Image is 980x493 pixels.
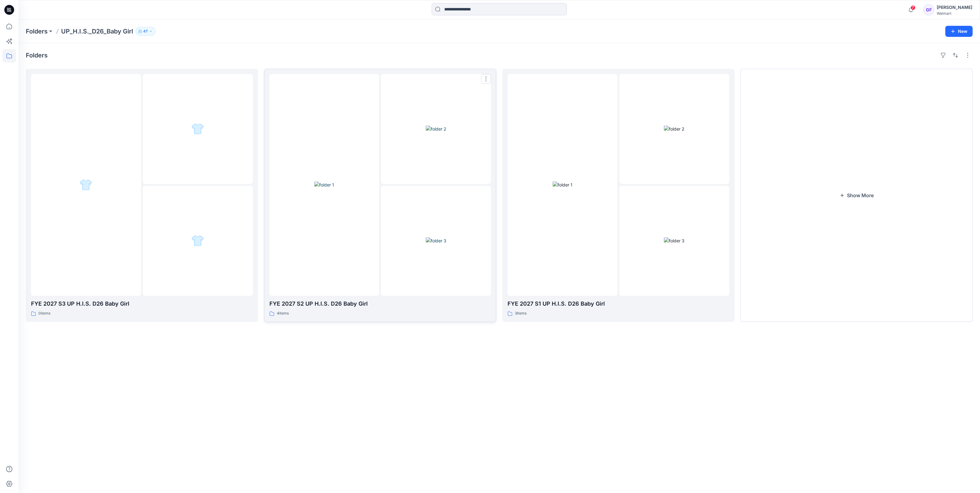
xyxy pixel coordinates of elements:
[314,182,334,188] img: folder 1
[277,310,289,317] p: 4 items
[911,5,915,10] span: 7
[264,69,496,322] a: folder 1folder 2folder 3FYE 2027 S2 UP H.I.S. D26 Baby Girl4items
[502,69,735,322] a: folder 1folder 2folder 3FYE 2027 S1 UP H.I.S. D26 Baby Girl3items
[135,27,155,36] button: 47
[26,69,258,322] a: folder 1folder 2folder 3FYE 2027 S3 UP H.I.S. D26 Baby Girl0items
[664,126,684,132] img: folder 2
[426,126,446,132] img: folder 2
[426,237,446,244] img: folder 3
[269,299,491,308] p: FYE 2027 S2 UP H.I.S. D26 Baby Girl
[937,4,972,11] div: [PERSON_NAME]
[923,4,934,15] div: GF
[143,28,148,35] p: 47
[61,27,133,36] p: UP_H.I.S._D26_Baby Girl
[31,299,253,308] p: FYE 2027 S3 UP H.I.S. D26 Baby Girl
[38,310,50,317] p: 0 items
[741,69,973,322] button: Show More
[191,234,204,247] img: folder 3
[80,178,92,191] img: folder 1
[191,123,204,135] img: folder 2
[553,182,572,188] img: folder 1
[508,299,729,308] p: FYE 2027 S1 UP H.I.S. D26 Baby Girl
[945,26,973,37] button: New
[26,52,48,59] h4: Folders
[937,11,972,16] div: Walmart
[26,27,48,36] a: Folders
[664,237,684,244] img: folder 3
[515,310,527,317] p: 3 items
